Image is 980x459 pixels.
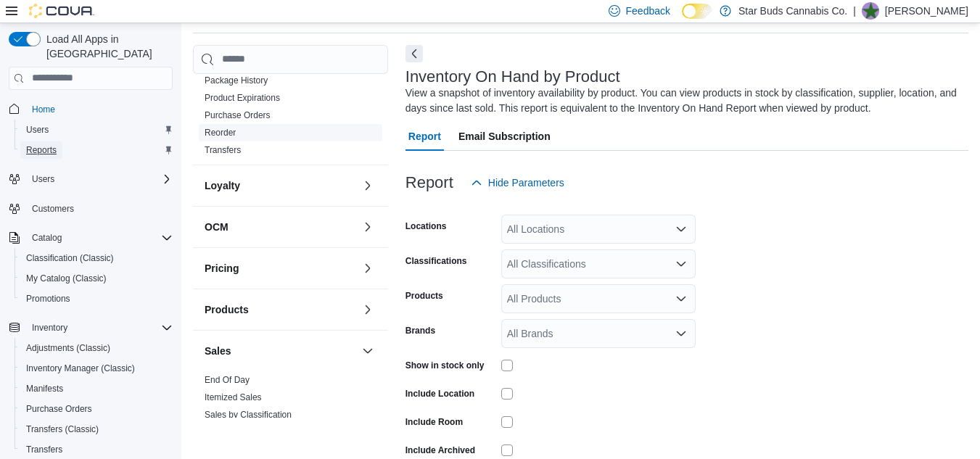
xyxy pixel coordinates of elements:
[26,363,135,374] span: Inventory Manager (Classic)
[20,121,54,138] a: Users
[205,127,236,138] span: Reorder
[205,344,356,358] button: Sales
[20,400,98,418] a: Purchase Orders
[15,140,178,160] button: Reports
[405,255,467,267] label: Classifications
[205,302,356,317] button: Products
[26,199,173,218] span: Customers
[20,339,116,357] a: Adjustments (Classic)
[3,318,178,338] button: Inventory
[20,339,173,357] span: Adjustments (Classic)
[20,360,173,377] span: Inventory Manager (Classic)
[20,421,104,438] a: Transfers (Classic)
[20,290,173,307] span: Promotions
[862,2,879,20] div: Bransen Keyes
[20,380,173,397] span: Manifests
[26,100,173,118] span: Home
[32,322,67,334] span: Inventory
[20,380,69,397] a: Manifests
[408,122,441,151] span: Report
[26,273,107,284] span: My Catalog (Classic)
[20,360,141,377] a: Inventory Manager (Classic)
[405,174,453,191] h3: Report
[405,360,485,371] label: Show in stock only
[26,444,62,455] span: Transfers
[405,45,423,62] button: Next
[3,99,178,120] button: Home
[26,252,114,264] span: Classification (Classic)
[26,101,61,118] a: Home
[26,170,173,188] span: Users
[205,409,292,421] span: Sales by Classification
[26,383,63,394] span: Manifests
[359,260,376,277] button: Pricing
[405,444,475,456] label: Include Archived
[15,289,178,309] button: Promotions
[15,399,178,419] button: Purchase Orders
[26,423,99,435] span: Transfers (Classic)
[15,248,178,268] button: Classification (Classic)
[205,220,228,234] h3: OCM
[359,342,376,360] button: Sales
[20,441,173,458] span: Transfers
[205,261,239,276] h3: Pricing
[20,441,68,458] a: Transfers
[205,220,356,234] button: OCM
[20,121,173,138] span: Users
[675,258,687,270] button: Open list of options
[405,388,474,400] label: Include Location
[26,293,70,305] span: Promotions
[205,261,356,276] button: Pricing
[32,232,62,244] span: Catalog
[359,301,376,318] button: Products
[20,249,173,267] span: Classification (Classic)
[20,249,120,267] a: Classification (Classic)
[205,302,249,317] h3: Products
[3,169,178,189] button: Users
[205,392,262,403] span: Itemized Sales
[205,92,280,104] span: Product Expirations
[405,220,447,232] label: Locations
[205,75,268,86] a: Package History
[488,175,564,190] span: Hide Parameters
[15,338,178,358] button: Adjustments (Classic)
[26,229,67,247] button: Catalog
[675,293,687,305] button: Open list of options
[26,403,92,415] span: Purchase Orders
[205,145,241,155] a: Transfers
[15,419,178,439] button: Transfers (Classic)
[205,110,271,120] a: Purchase Orders
[26,170,60,188] button: Users
[20,270,112,287] a: My Catalog (Classic)
[205,144,241,156] span: Transfers
[205,344,231,358] h3: Sales
[32,173,54,185] span: Users
[675,328,687,339] button: Open list of options
[20,400,173,418] span: Purchase Orders
[205,178,240,193] h3: Loyalty
[15,358,178,379] button: Inventory Manager (Classic)
[20,141,62,159] a: Reports
[405,325,435,336] label: Brands
[626,4,670,18] span: Feedback
[205,410,292,420] a: Sales by Classification
[458,122,551,151] span: Email Subscription
[41,32,173,61] span: Load All Apps in [GEOGRAPHIC_DATA]
[205,93,280,103] a: Product Expirations
[26,342,110,354] span: Adjustments (Classic)
[26,144,57,156] span: Reports
[205,374,250,386] span: End Of Day
[3,228,178,248] button: Catalog
[675,223,687,235] button: Open list of options
[205,128,236,138] a: Reorder
[205,75,268,86] span: Package History
[682,19,683,20] span: Dark Mode
[26,319,173,336] span: Inventory
[32,203,74,215] span: Customers
[3,198,178,219] button: Customers
[20,270,173,287] span: My Catalog (Classic)
[15,379,178,399] button: Manifests
[205,392,262,402] a: Itemized Sales
[205,109,271,121] span: Purchase Orders
[465,168,570,197] button: Hide Parameters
